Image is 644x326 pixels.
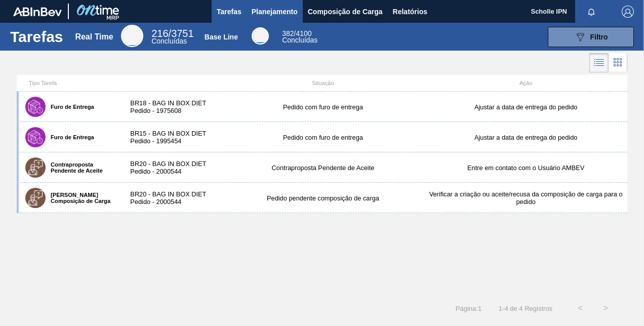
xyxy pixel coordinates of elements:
div: Ajustar a data de entrega do pedido [424,103,627,111]
button: Filtro [548,27,634,47]
span: 382 [282,29,294,37]
div: Visão em Lista [589,53,609,72]
div: Visão em Cards [609,53,627,72]
div: BR20 - BAG IN BOX DIET Pedido - 2000544 [120,160,221,175]
span: Tarefas [217,6,241,18]
span: Página : 1 [456,305,481,312]
label: [PERSON_NAME] Composição de Carga [46,192,113,204]
div: Pedido com furo de entrega [222,103,425,111]
div: Ação [424,80,627,86]
span: / 3751 [151,28,193,39]
div: Real Time [121,25,143,47]
div: Base Line [252,27,269,45]
div: Tipo Tarefa [19,80,120,86]
div: Pedido com furo de entrega [222,134,425,141]
div: Ajustar a data de entrega do pedido [424,134,627,141]
span: Filtro [590,33,608,41]
div: Real Time [151,29,193,45]
div: Entre em contato com o Usuário AMBEV [424,164,627,172]
span: Planejamento [252,6,298,18]
span: / 4100 [282,29,311,37]
span: Relatórios [393,6,427,18]
div: Base Line [282,30,317,44]
div: BR18 - BAG IN BOX DIET Pedido - 1975608 [120,99,221,114]
h1: Tarefas [10,31,63,43]
label: Furo de Entrega [46,104,94,110]
span: 216 [151,28,168,39]
span: Concluídas [282,36,317,44]
label: Furo de Entrega [46,134,94,140]
span: Composição de Carga [308,6,383,18]
div: BR15 - BAG IN BOX DIET Pedido - 1995454 [120,130,221,145]
img: TNhmsLtSVTkK8tSr43FrP2fwEKptu5GPRR3wAAAABJRU5ErkJggg== [13,7,62,16]
button: Notificações [575,5,608,19]
div: BR20 - BAG IN BOX DIET Pedido - 2000544 [120,190,221,206]
label: Contraproposta Pendente de Aceite [46,161,113,174]
div: Pedido pendente composição de carga [222,194,425,202]
div: Contraproposta Pendente de Aceite [222,164,425,172]
div: Base Line [205,33,238,41]
div: Verificar a criação ou aceite/recusa da composição de carga para o pedido [424,190,627,206]
div: Real Time [75,32,113,42]
button: > [593,296,618,321]
button: < [568,296,593,321]
div: Situação [222,80,425,86]
span: 1 - 4 de 4 Registros [497,305,552,312]
img: Logout [622,6,634,18]
span: Concluídas [151,37,187,45]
